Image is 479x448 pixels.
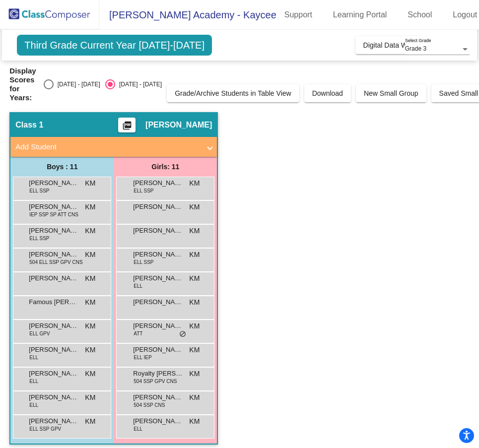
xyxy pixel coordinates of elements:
[99,7,276,23] span: [PERSON_NAME] Academy - Kaycee
[400,7,440,23] a: School
[85,321,95,331] span: KM
[121,121,133,134] mat-icon: picture_as_pdf
[363,41,414,49] span: Digital Data Wall
[145,120,212,130] span: [PERSON_NAME]
[133,202,183,212] span: [PERSON_NAME]
[29,297,78,307] span: Famous [PERSON_NAME]
[364,89,418,97] span: New Small Group
[85,250,95,260] span: KM
[189,321,200,331] span: KM
[133,345,183,355] span: [PERSON_NAME] [PERSON_NAME]
[189,345,200,355] span: KM
[189,416,200,427] span: KM
[29,401,38,409] span: ELL
[134,401,165,409] span: 504 SSP CNS
[85,226,95,236] span: KM
[134,187,153,194] span: ELL SSP
[134,425,142,433] span: ELL
[114,157,217,177] div: Girls: 11
[189,392,200,403] span: KM
[189,250,200,260] span: KM
[85,392,95,403] span: KM
[29,178,78,188] span: [PERSON_NAME]
[17,35,212,56] span: Third Grade Current Year [DATE]-[DATE]
[189,369,200,379] span: KM
[85,273,95,284] span: KM
[133,226,183,236] span: [PERSON_NAME]
[134,330,142,337] span: ATT
[29,187,49,194] span: ELL SSP
[189,202,200,212] span: KM
[115,80,162,89] div: [DATE] - [DATE]
[175,89,291,97] span: Grade/Archive Students in Table View
[29,235,49,242] span: ELL SSP
[167,84,299,102] button: Grade/Archive Students in Table View
[179,330,186,338] span: do_not_disturb_alt
[29,250,78,259] span: [PERSON_NAME]
[189,226,200,236] span: KM
[29,202,78,212] span: [PERSON_NAME]
[133,416,183,426] span: [PERSON_NAME]
[134,354,151,361] span: ELL IEP
[312,89,343,97] span: Download
[355,36,422,54] button: Digital Data Wall
[356,84,426,102] button: New Small Group
[325,7,395,23] a: Learning Portal
[29,425,61,433] span: ELL SSP GPV
[29,226,78,236] span: [PERSON_NAME]
[10,137,217,157] mat-expansion-panel-header: Add Student
[29,321,78,331] span: [PERSON_NAME]
[29,378,38,385] span: ELL
[405,45,426,52] span: Grade 3
[133,250,183,259] span: [PERSON_NAME]
[15,120,43,130] span: Class 1
[133,321,183,331] span: [PERSON_NAME]
[10,157,114,177] div: Boys : 11
[133,392,183,402] span: [PERSON_NAME]
[29,354,38,361] span: ELL
[304,84,351,102] button: Download
[29,392,78,402] span: [PERSON_NAME]
[276,7,320,23] a: Support
[54,80,100,89] div: [DATE] - [DATE]
[189,273,200,284] span: KM
[85,345,95,355] span: KM
[29,345,78,355] span: [PERSON_NAME]
[85,369,95,379] span: KM
[29,416,78,426] span: [PERSON_NAME]
[85,202,95,212] span: KM
[133,369,183,379] span: Royalty [PERSON_NAME]
[9,66,36,102] span: Display Scores for Years:
[189,178,200,189] span: KM
[133,178,183,188] span: [PERSON_NAME]
[134,258,153,266] span: ELL SSP
[29,273,78,283] span: [PERSON_NAME]
[85,178,95,189] span: KM
[29,330,50,337] span: ELL GPV
[85,297,95,308] span: KM
[133,273,183,283] span: [PERSON_NAME]
[133,297,183,307] span: [PERSON_NAME]
[134,378,177,385] span: 504 SSP GPV CNS
[29,258,82,266] span: 504 ELL SSP GPV CNS
[189,297,200,308] span: KM
[118,118,136,132] button: Print Students Details
[29,369,78,379] span: [PERSON_NAME]
[15,141,200,153] mat-panel-title: Add Student
[29,211,78,218] span: IEP SSP SP ATT CNS
[134,282,142,290] span: ELL
[85,416,95,427] span: KM
[44,79,162,89] mat-radio-group: Select an option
